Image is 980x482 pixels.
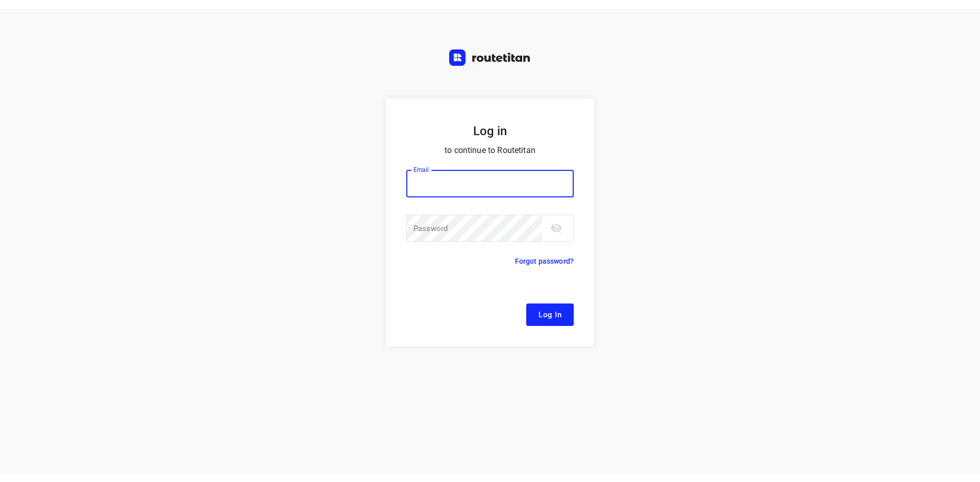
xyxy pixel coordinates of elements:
[449,41,531,57] img: Routetitan
[526,295,574,317] button: Log In
[406,135,574,149] p: to continue to Routetitan
[515,246,574,259] p: Forgot password?
[406,114,574,131] h5: Log in
[538,299,561,313] span: Log In
[546,209,567,230] button: toggle password visibility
